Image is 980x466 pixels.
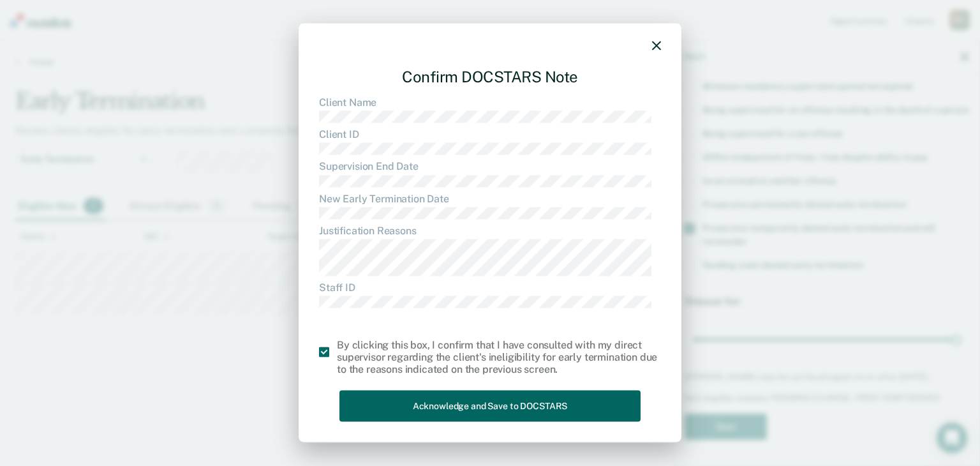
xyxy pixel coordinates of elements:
[319,192,661,204] dt: New Early Termination Date
[319,160,661,172] dt: Supervision End Date
[319,281,661,293] dt: Staff ID
[319,57,661,96] div: Confirm DOCSTARS Note
[337,338,661,375] div: By clicking this box, I confirm that I have consulted with my direct supervisor regarding the cli...
[339,391,641,422] button: Acknowledge and Save to DOCSTARS
[319,224,661,236] dt: Justification Reasons
[319,128,661,140] dt: Client ID
[319,96,661,108] dt: Client Name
